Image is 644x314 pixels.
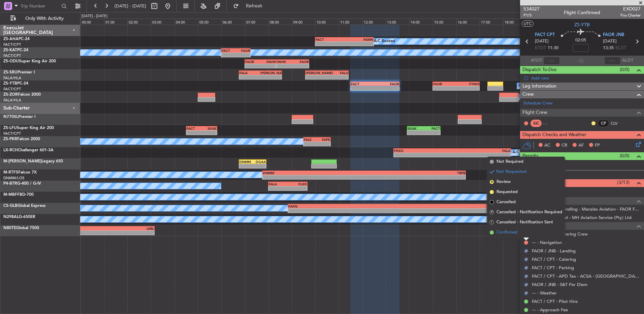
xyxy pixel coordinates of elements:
a: N298ALG-650ER [3,215,35,219]
div: - [263,175,364,179]
div: FAGR [236,49,250,53]
div: - [288,209,395,213]
span: (3/13) [617,179,630,186]
span: FAOR JNB [603,32,624,38]
div: FAOR [245,60,260,64]
div: - [408,131,424,135]
span: Dispatch To-Dos [522,66,556,74]
div: [PERSON_NAME] [260,71,281,75]
div: DNMM [263,171,364,175]
a: ZS-AHAPC-24 [3,37,30,41]
span: P4-BTR [3,182,17,186]
span: ZS-AHA [3,37,19,41]
a: ZS-ODUSuper King Air 200 [3,59,56,63]
span: AF [578,142,584,149]
div: FACT [187,126,202,130]
span: ELDT [615,45,626,52]
span: Permits [522,152,538,160]
span: ZS-YTB [3,82,17,86]
a: M-MBFFBD-700 [3,193,34,197]
a: --- - Navigation [532,240,562,245]
a: DNMM/LOS [3,176,24,181]
div: FAOR [293,60,309,64]
div: - [395,209,503,213]
div: LEBL [41,226,154,230]
div: A/C Booked [519,81,540,91]
span: ZS-PKR [3,137,17,141]
span: Cancelled [496,199,516,206]
span: Cancelled - Notification Sent [496,219,553,226]
span: ZS-ZOR [3,93,18,97]
div: FACT [424,126,440,130]
a: CLV [611,120,626,126]
div: 17:00 [480,19,503,25]
span: ETOT [535,45,546,52]
span: 11:30 [548,45,558,52]
span: FACT CPT [535,32,555,38]
div: - [41,231,154,235]
div: - [316,42,344,46]
div: - [424,131,440,135]
span: EXD027 [620,5,641,12]
span: R [490,210,494,214]
div: FACT [316,37,344,41]
a: FACT / CPT - APD Tax - ACSA - [GEOGRAPHIC_DATA] International FACT / CPT [532,273,641,279]
button: Refresh [230,1,270,11]
span: ZS-LFU [3,126,17,130]
span: (0/0) [620,152,630,159]
a: ZS-LFUSuper King Air 200 [3,126,54,130]
div: FACT [222,49,236,53]
span: ATOT [531,57,542,64]
div: - [364,175,465,179]
span: N80TE [3,226,16,230]
div: 08:00 [268,19,292,25]
span: Cancelled - Notification Required [496,209,562,216]
div: 15:00 [433,19,456,25]
div: FALA [327,71,348,75]
div: LEMG [395,204,503,208]
div: FAKN [288,204,395,208]
a: FAOR / JNB - S&T Per Diem [532,282,587,287]
span: Confirmed [496,229,517,236]
span: Crew [522,91,534,98]
input: --:-- [544,57,560,65]
div: FALE [304,137,317,142]
div: FALA [452,149,510,153]
div: - - [543,120,558,126]
div: FAOR [375,82,399,86]
input: Trip Number [21,1,59,11]
div: Add new [531,75,641,81]
div: - [222,53,236,57]
a: M-[PERSON_NAME]Legacy 650 [3,159,63,163]
div: A/C Booked [513,148,534,158]
span: Not Required [496,158,523,165]
div: [PERSON_NAME] [306,71,327,75]
div: FACT [351,82,375,86]
div: - [327,75,348,79]
div: - [239,164,253,168]
span: Refresh [240,4,268,8]
a: N770SLPremier I [3,115,35,119]
a: ZS-YTBPC-24 [3,82,28,86]
div: 18:00 [503,19,527,25]
span: N770SL [3,115,18,119]
a: M-RTFSFalcon 7X [3,170,37,175]
div: - [202,131,217,135]
span: (0/0) [620,66,630,73]
div: - [306,75,327,79]
div: FAMN [345,37,373,41]
a: ZS-SRUPremier I [3,70,35,74]
div: 07:00 [245,19,268,25]
div: 01:00 [104,19,128,25]
a: FACT / CPT - Parking [532,265,574,271]
div: FKKD [394,149,452,153]
a: N80TEGlobal 7500 [3,226,39,230]
div: FAVM [260,60,276,64]
span: ZS-KAT [3,48,17,52]
span: Review [496,179,511,185]
a: ZS-ZORFalcon 2000 [3,93,41,97]
div: 13:00 [386,19,409,25]
a: FAOR / JNB - Fuel - MH Aviation Service (Pty) Ltd [532,215,632,220]
div: 11:00 [339,19,362,25]
div: DNMM [239,160,253,164]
